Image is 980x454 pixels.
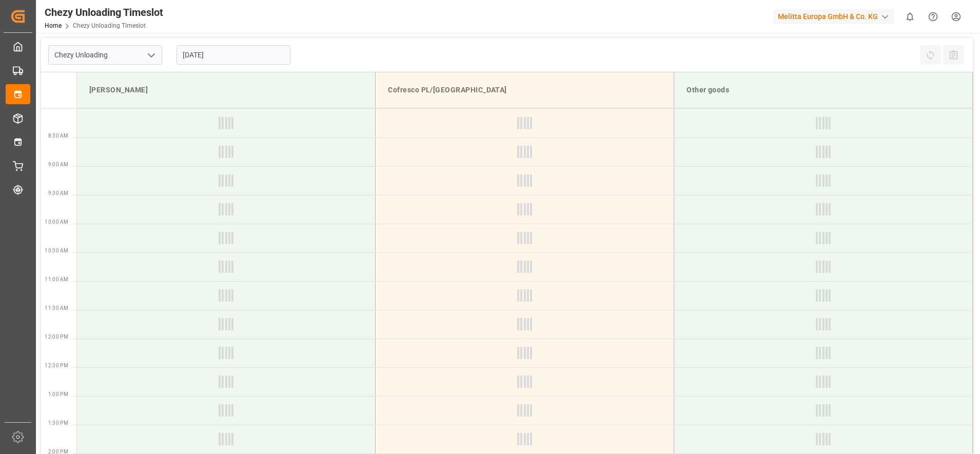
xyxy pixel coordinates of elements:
div: Cofresco PL/[GEOGRAPHIC_DATA] [384,81,665,100]
span: 10:00 AM [45,219,68,225]
button: Melitta Europa GmbH & Co. KG [774,7,898,26]
span: 1:00 PM [48,391,68,397]
span: 11:00 AM [45,277,68,282]
div: Other goods [682,81,964,100]
div: Chezy Unloading Timeslot [45,5,163,20]
div: Melitta Europa GmbH & Co. KG [774,9,894,24]
input: DD.MM.YYYY [177,45,290,65]
div: [PERSON_NAME] [85,81,367,100]
span: 1:30 PM [48,420,68,426]
span: 12:30 PM [45,363,68,368]
span: 12:00 PM [45,334,68,340]
input: Type to search/select [48,45,162,65]
button: open menu [143,47,159,63]
span: 11:30 AM [45,305,68,311]
button: Help Center [922,5,945,28]
span: 10:30 AM [45,248,68,253]
span: 8:30 AM [48,133,68,139]
span: 9:00 AM [48,162,68,167]
a: Home [45,22,62,29]
span: 9:30 AM [48,190,68,196]
button: show 0 new notifications [898,5,922,28]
